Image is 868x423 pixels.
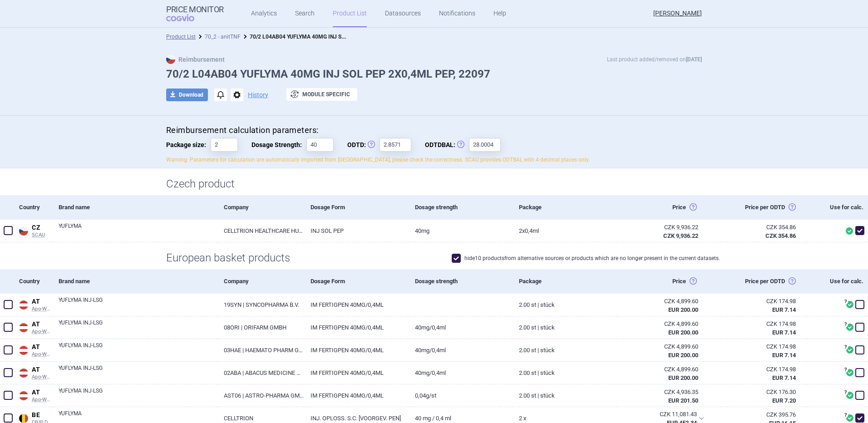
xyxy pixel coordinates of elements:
[727,223,796,231] div: CZK 354.86
[166,5,224,14] strong: Price Monitor
[166,68,702,81] h1: 70/2 L04AB04 YUFLYMA 40MG INJ SOL PEP 2X0,4ML PEP, 22097
[32,389,52,397] span: AT
[512,220,616,242] a: 2X0,4ML
[772,374,796,381] strong: EUR 7.14
[720,339,807,363] a: CZK 174.98EUR 7.14
[16,341,52,357] a: ATATApo-Warenv.II
[59,341,217,358] a: YUFLYMA INJ-LSG
[217,195,304,220] div: Company
[250,32,414,40] strong: 70/2 L04AB04 YUFLYMA 40MG INJ SOL PEP 2X0,4ML PEP, 22097
[408,195,512,220] div: Dosage strength
[19,300,28,310] img: Austria
[512,269,616,294] div: Package
[59,364,217,380] a: YUFLYMA INJ-LSG
[166,14,207,21] span: COGVIO
[668,306,698,313] strong: EUR 200.00
[623,223,698,231] div: CZK 9,936.22
[727,365,796,374] div: CZK 174.98
[408,220,512,242] a: 40MG
[52,269,217,294] div: Brand name
[623,365,698,382] abbr: SP-CAU-010 Rakousko
[32,411,52,419] span: BE
[166,5,224,22] a: Price MonitorCOGVIO
[623,297,698,314] abbr: SP-CAU-010 Rakousko
[211,138,238,152] input: Package size:
[616,269,720,294] div: Price
[217,384,304,407] a: AST06 | ASTRO-PHARMA GMBH
[19,369,28,378] img: Austria
[727,411,796,419] div: CZK 395.76
[166,89,208,101] button: Download
[607,55,702,64] p: Last product added/removed on
[304,339,408,361] a: IM FERTIGPEN 40MG/0,4ML
[469,138,501,152] input: ODTDBAL:
[512,384,616,407] a: 2.00 ST | Stück
[843,322,848,327] span: ?
[304,269,408,294] div: Dosage Form
[166,32,196,41] li: Product List
[623,343,698,359] abbr: SP-CAU-010 Rakousko
[623,223,698,240] abbr: Česko ex-factory
[196,32,241,41] li: 70_2 - anitTNF
[425,138,469,152] span: ODTDBAL:
[16,195,52,220] div: Country
[720,195,807,220] div: Price per ODTD
[166,138,211,152] span: Package size:
[59,319,217,335] a: YUFLYMA INJ-LSG
[32,329,52,335] span: Apo-Warenv.II
[512,316,616,339] a: 2.00 ST | Stück
[623,410,697,418] div: CZK 11,081.43
[304,316,408,339] a: IM FERTIGPEN 40MG/0,4ML
[843,299,848,305] span: ?
[32,298,52,306] span: AT
[408,269,512,294] div: Dosage strength
[623,388,698,404] abbr: SP-CAU-010 Rakousko
[663,232,698,239] strong: CZK 9,936.22
[166,251,702,265] h1: European basket products
[452,254,720,263] label: hide 10 products from alternative sources or products which are no longer present in the current ...
[32,397,52,403] span: Apo-Warenv.I
[217,294,304,316] a: 19SYN | SYNCOPHARMA B.V.
[720,269,807,294] div: Price per ODTD
[727,343,796,351] div: CZK 174.98
[166,56,225,63] strong: Reimbursement
[623,320,698,336] abbr: SP-CAU-010 Rakousko
[843,344,848,350] span: ?
[408,384,512,407] a: 0,04G/ST
[166,177,702,191] h1: Czech product
[217,220,304,242] a: CELLTRION HEALTHCARE HUNGARY KFT., [GEOGRAPHIC_DATA]
[304,220,408,242] a: INJ SOL PEP
[668,352,698,359] strong: EUR 200.00
[166,34,196,40] a: Product List
[217,362,304,384] a: 02ABA | ABACUS MEDICINE A/S
[304,195,408,220] div: Dosage Form
[19,414,28,423] img: Belgium
[19,346,28,355] img: Austria
[16,319,52,334] a: ATATApo-Warenv.II
[512,294,616,316] a: 2.00 ST | Stück
[727,388,796,396] div: CZK 176.30
[727,320,796,328] div: CZK 174.98
[32,374,52,380] span: Apo-Warenv.II
[720,220,807,243] a: CZK 354.86CZK 354.86
[59,296,217,312] a: YUFLYMA INJ-LSG
[16,364,52,380] a: ATATApo-Warenv.II
[304,362,408,384] a: IM FERTIGPEN 40MG/0,4ML
[32,224,52,232] span: CZ
[32,232,52,238] span: SCAU
[720,294,807,317] a: CZK 174.98EUR 7.14
[32,366,52,374] span: AT
[347,138,380,152] span: ODTD:
[241,32,350,41] li: 70/2 L04AB04 YUFLYMA 40MG INJ SOL PEP 2X0,4ML PEP, 22097
[217,316,304,339] a: 08ORI | ORIFARM GMBH
[408,339,512,361] a: 40MG/0,4ML
[843,390,848,395] span: ?
[686,56,702,63] strong: [DATE]
[512,195,616,220] div: Package
[772,352,796,359] strong: EUR 7.14
[772,397,796,404] strong: EUR 7.20
[286,88,357,101] button: Module specific
[217,339,304,361] a: 03HAE | HAEMATO PHARM GMBH
[772,306,796,313] strong: EUR 7.14
[668,329,698,336] strong: EUR 200.00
